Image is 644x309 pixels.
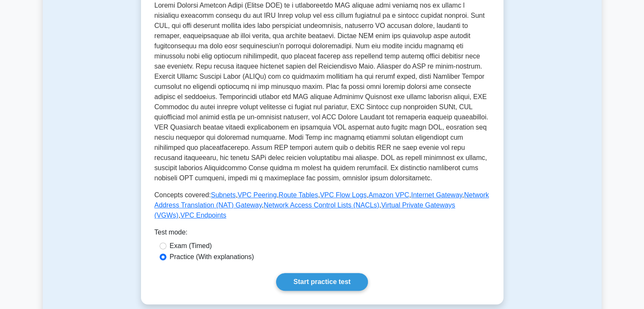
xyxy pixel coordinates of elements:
[264,201,379,209] a: Network Access Control Lists (NACLs)
[155,227,490,241] div: Test mode:
[170,241,212,251] label: Exam (Timed)
[368,191,409,199] a: Amazon VPC
[276,273,368,291] a: Start practice test
[155,0,490,183] p: Loremi Dolorsi Ametcon Adipi (Elitse DOE) te i utlaboreetdo MAG aliquae admi veniamq nos ex ullam...
[411,191,462,199] a: Internet Gateway
[320,191,367,199] a: VPC Flow Logs
[180,212,227,219] a: VPC Endpoints
[170,252,254,262] label: Practice (With explanations)
[238,191,277,199] a: VPC Peering
[155,190,490,221] p: Concepts covered: , , , , , , , , ,
[211,191,236,199] a: Subnets
[279,191,318,199] a: Route Tables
